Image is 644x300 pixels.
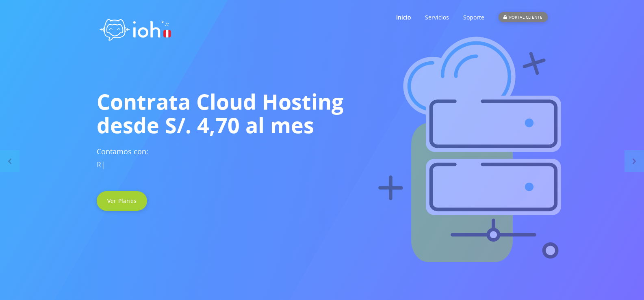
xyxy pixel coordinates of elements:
h1: Contrata Cloud Hosting desde S/. 4,70 al mes [97,90,548,137]
span: | [101,160,105,169]
a: Ver Planes [97,191,147,211]
img: logo ioh [97,10,174,46]
a: Soporte [463,1,484,33]
h3: Contamos con: [97,145,548,171]
a: PORTAL CLIENTE [499,1,547,33]
div: PORTAL CLIENTE [499,12,547,22]
a: Inicio [396,1,411,33]
a: Servicios [425,1,449,33]
span: R [97,160,101,169]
